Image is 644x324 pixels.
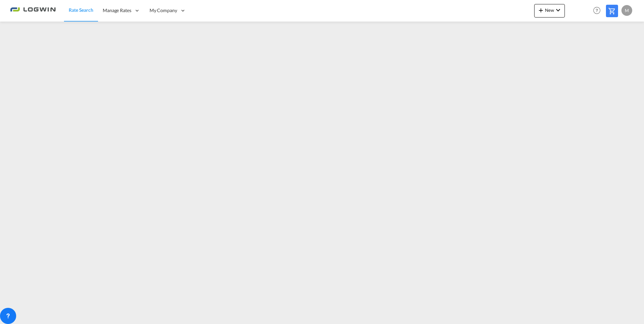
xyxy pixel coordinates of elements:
[534,4,565,18] button: icon-plus 400-fgNewicon-chevron-down
[591,5,603,16] span: Help
[591,5,606,17] div: Help
[537,6,545,14] md-icon: icon-plus 400-fg
[103,7,131,14] span: Manage Rates
[10,3,56,18] img: 2761ae10d95411efa20a1f5e0282d2d7.png
[150,7,177,14] span: My Company
[621,5,632,16] div: M
[69,7,93,13] span: Rate Search
[537,7,562,13] span: New
[554,6,562,14] md-icon: icon-chevron-down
